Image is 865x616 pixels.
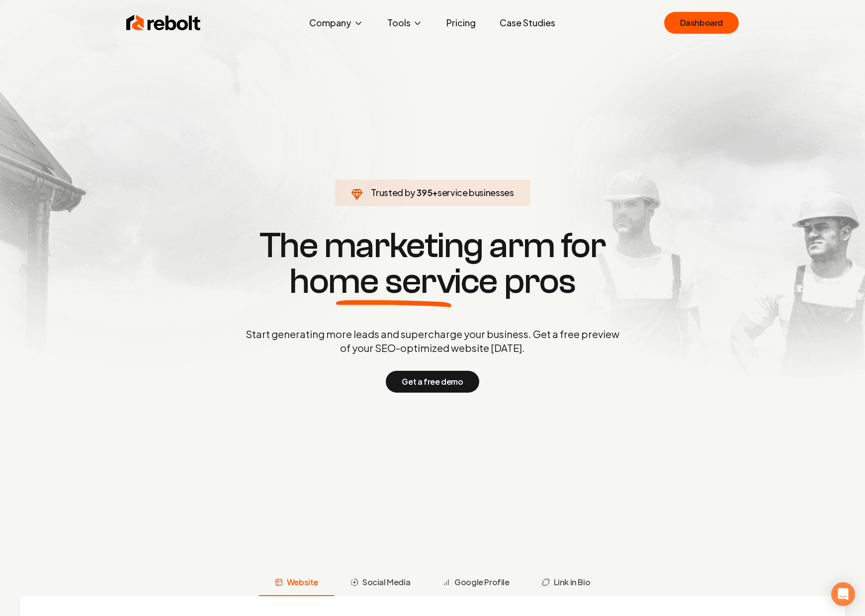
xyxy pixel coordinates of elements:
[432,187,437,198] span: +
[362,576,410,588] span: Social Media
[664,12,739,34] a: Dashboard
[554,576,591,588] span: Link in Bio
[301,13,371,33] button: Company
[417,186,432,200] span: 395
[426,570,525,596] button: Google Profile
[259,570,334,596] button: Website
[371,187,415,198] span: Trusted by
[244,327,621,355] p: Start generating more leads and supercharge your business. Get a free preview of your SEO-optimiz...
[386,371,479,393] button: Get a free demo
[194,228,671,299] h1: The marketing arm for pros
[525,570,606,596] button: Link in Bio
[437,187,514,198] span: service businesses
[126,13,201,33] img: Rebolt Logo
[492,13,563,33] a: Case Studies
[438,13,484,33] a: Pricing
[289,264,498,299] span: home service
[287,576,318,588] span: Website
[454,576,509,588] span: Google Profile
[334,570,426,596] button: Social Media
[379,13,431,33] button: Tools
[831,582,855,606] div: Open Intercom Messenger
